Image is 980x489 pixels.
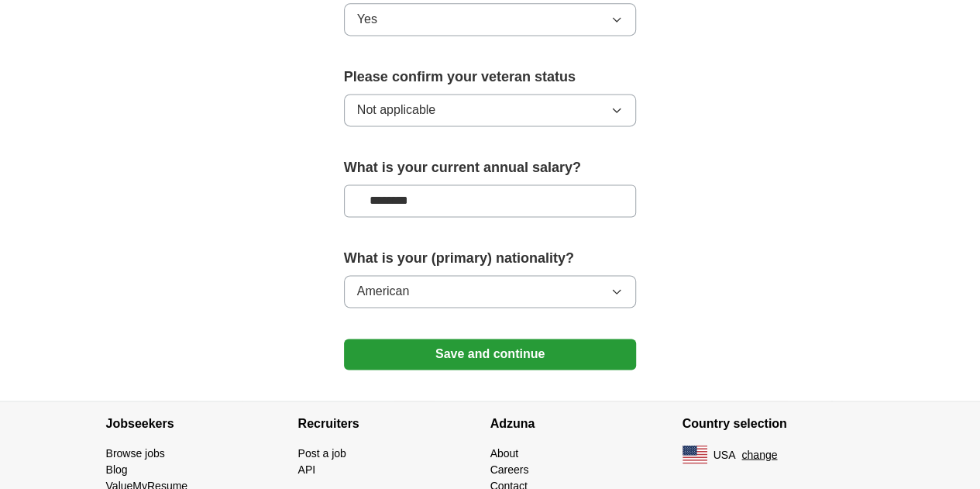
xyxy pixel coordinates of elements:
span: USA [714,446,736,463]
label: What is your current annual salary? [344,157,637,178]
span: American [357,282,410,301]
button: Save and continue [344,339,637,370]
h4: Country selection [683,401,875,445]
button: Not applicable [344,94,637,126]
button: American [344,275,637,308]
button: change [741,446,777,463]
a: About [490,446,519,459]
a: Careers [490,463,529,475]
span: Not applicable [357,101,435,119]
span: Yes [357,10,377,29]
label: What is your (primary) nationality? [344,248,637,269]
button: Yes [344,3,637,36]
label: Please confirm your veteran status [344,67,637,88]
a: Blog [106,463,128,475]
a: Post a job [298,446,346,459]
img: US flag [683,445,707,463]
a: Browse jobs [106,446,165,459]
a: API [298,463,316,475]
